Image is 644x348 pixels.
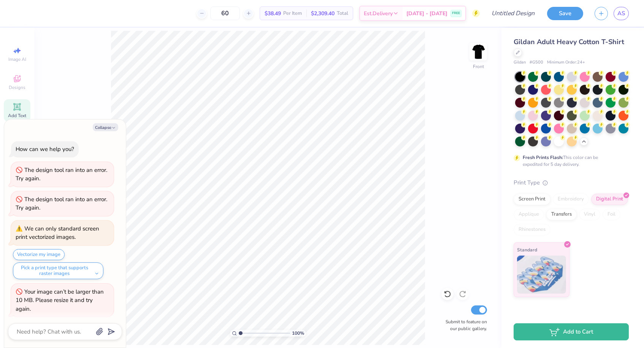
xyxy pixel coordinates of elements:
[514,59,526,66] span: Gildan
[311,10,335,17] span: $2,309.40
[452,11,460,16] span: FREE
[530,59,543,66] span: # G500
[523,154,616,168] div: This color can be expedited for 5 day delivery.
[485,6,541,21] input: Untitled Design
[514,194,550,205] div: Screen Print
[517,256,566,294] img: Standard
[406,10,447,17] span: [DATE] - [DATE]
[514,224,550,235] div: Rhinestones
[514,178,629,187] div: Print Type
[283,10,302,17] span: Per Item
[617,9,625,18] span: AS
[441,318,487,332] label: Submit to feature on our public gallery.
[517,246,537,254] span: Standard
[473,63,484,70] div: Front
[471,44,486,59] img: Front
[546,209,577,220] div: Transfers
[579,209,600,220] div: Vinyl
[93,123,118,131] button: Collapse
[16,145,74,153] div: How can we help you?
[292,330,304,337] span: 100 %
[8,56,26,62] span: Image AI
[523,154,563,160] strong: Fresh Prints Flash:
[547,59,585,66] span: Minimum Order: 24 +
[514,323,629,340] button: Add to Cart
[364,10,393,17] span: Est. Delivery
[13,262,103,279] button: Pick a print type that supports raster images
[16,288,104,313] div: Your image can’t be larger than 10 MB. Please resize it and try again.
[547,7,583,20] button: Save
[591,194,628,205] div: Digital Print
[337,10,348,17] span: Total
[603,209,620,220] div: Foil
[514,209,544,220] div: Applique
[16,166,107,183] div: The design tool ran into an error. Try again.
[210,6,240,20] input: – –
[13,249,65,260] button: Vectorize my image
[8,113,26,119] span: Add Text
[553,194,589,205] div: Embroidery
[614,7,629,20] a: AS
[16,195,107,212] div: The design tool ran into an error. Try again.
[514,37,624,46] span: Gildan Adult Heavy Cotton T-Shirt
[16,225,99,241] div: We can only standard screen print vectorized images.
[265,10,281,17] span: $38.49
[9,84,25,91] span: Designs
